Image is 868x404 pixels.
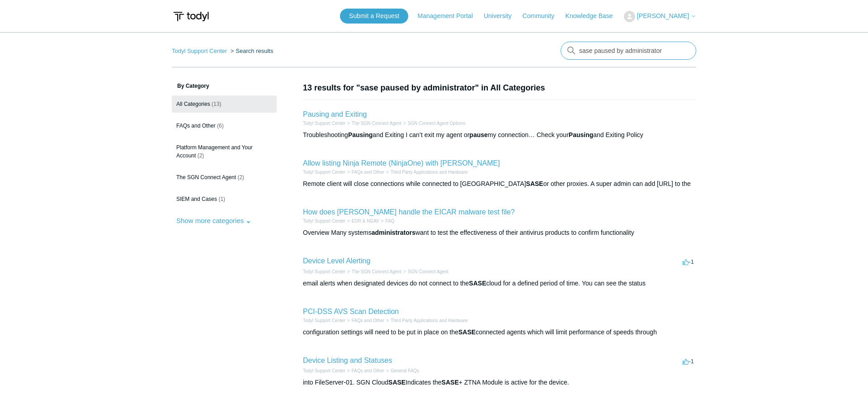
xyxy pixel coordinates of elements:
a: Third Party Applications and Hardware [391,318,468,323]
a: The SGN Connect Agent [352,121,401,126]
h1: 13 results for "sase paused by administrator" in All Categories [303,82,696,94]
span: SIEM and Cases [176,196,217,202]
a: University [484,11,520,21]
div: email alerts when designated devices do not connect to the cloud for a defined period of time. Yo... [303,279,696,288]
a: Management Portal [418,11,482,21]
li: EDR & NGAV [345,218,379,224]
em: SASE [388,379,406,386]
a: FAQs and Other [352,318,384,323]
div: configuration settings will need to be put in place on the connected agents which will limit perf... [303,328,696,337]
li: Third Party Applications and Hardware [384,169,467,176]
span: The SGN Connect Agent [176,174,236,181]
a: Todyl Support Center [303,170,345,175]
li: Todyl Support Center [303,317,345,324]
a: Todyl Support Center [303,368,345,373]
a: How does [PERSON_NAME] handle the EICAR malware test file? [303,208,515,216]
li: Todyl Support Center [303,120,345,127]
img: Todyl Support Center Help Center home page [172,8,210,25]
li: Todyl Support Center [303,169,345,176]
li: FAQ [379,218,395,224]
a: Todyl Support Center [172,48,227,54]
a: Allow listing Ninja Remote (NinjaOne) with [PERSON_NAME] [303,159,500,167]
a: Third Party Applications and Hardware [391,170,468,175]
span: (2) [237,174,244,181]
li: General FAQs [384,367,419,374]
li: Third Party Applications and Hardware [384,317,467,324]
button: [PERSON_NAME] [624,11,696,22]
a: The SGN Connect Agent (2) [172,169,277,186]
a: Submit a Request [340,9,408,24]
a: The SGN Connect Agent [352,269,401,274]
em: SASE [458,328,476,336]
a: All Categories (13) [172,95,277,113]
a: Device Level Alerting [303,257,370,265]
a: Device Listing and Statuses [303,356,392,364]
li: FAQs and Other [345,169,384,176]
a: FAQs and Other [352,368,384,373]
span: (13) [212,101,221,107]
em: Pausing [569,131,593,138]
div: Remote client will close connections while connected to [GEOGRAPHIC_DATA] or other proxies. A sup... [303,179,696,189]
em: SASE [442,379,459,386]
span: [PERSON_NAME] [637,12,689,19]
a: Todyl Support Center [303,219,345,223]
div: Overview Many systems want to test the effectiveness of their antivirus products to confirm funct... [303,228,696,238]
a: SGN Connect Agent [408,269,448,274]
a: Todyl Support Center [303,269,345,274]
span: FAQs and Other [176,123,216,129]
em: administrators [372,229,415,236]
li: SGN Connect Agent [401,268,448,275]
li: Todyl Support Center [303,367,345,374]
a: PCI-DSS AVS Scan Detection [303,308,399,315]
span: All Categories [176,101,210,107]
a: Platform Management and Your Account (2) [172,139,277,164]
span: (1) [218,196,225,202]
span: (6) [217,123,224,129]
li: SGN Connect Agent Options [401,120,465,127]
a: Community [523,11,564,21]
li: The SGN Connect Agent [345,120,401,127]
li: FAQs and Other [345,367,384,374]
li: Todyl Support Center [303,268,345,275]
a: FAQs and Other [352,170,384,175]
a: SIEM and Cases (1) [172,190,277,208]
a: EDR & NGAV [352,219,379,223]
a: FAQs and Other (6) [172,117,277,134]
li: Todyl Support Center [172,48,229,54]
em: pause [469,131,487,138]
span: (2) [198,152,204,159]
button: Show more categories [172,212,256,229]
div: into FileServer-01. SGN Cloud Indicates the + ZTNA Module is active for the device. [303,378,696,387]
a: Todyl Support Center [303,121,345,126]
span: -1 [683,258,694,265]
em: SASE [469,280,486,287]
li: Search results [229,48,274,54]
em: Pausing [348,131,373,138]
a: FAQ [386,219,395,223]
input: Search [561,42,696,60]
span: -1 [683,358,694,365]
li: The SGN Connect Agent [345,268,401,275]
h3: By Category [172,82,277,90]
a: SGN Connect Agent Options [408,121,465,126]
a: Pausing and Exiting [303,110,367,118]
a: Knowledge Base [566,11,622,21]
li: Todyl Support Center [303,218,345,224]
li: FAQs and Other [345,317,384,324]
span: Platform Management and Your Account [176,144,253,159]
div: Troubleshooting and Exiting I can’t exit my agent or my connection… Check your and Exiting Policy [303,130,696,140]
a: General FAQs [391,368,419,373]
a: Todyl Support Center [303,318,345,323]
em: SASE [526,180,543,187]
